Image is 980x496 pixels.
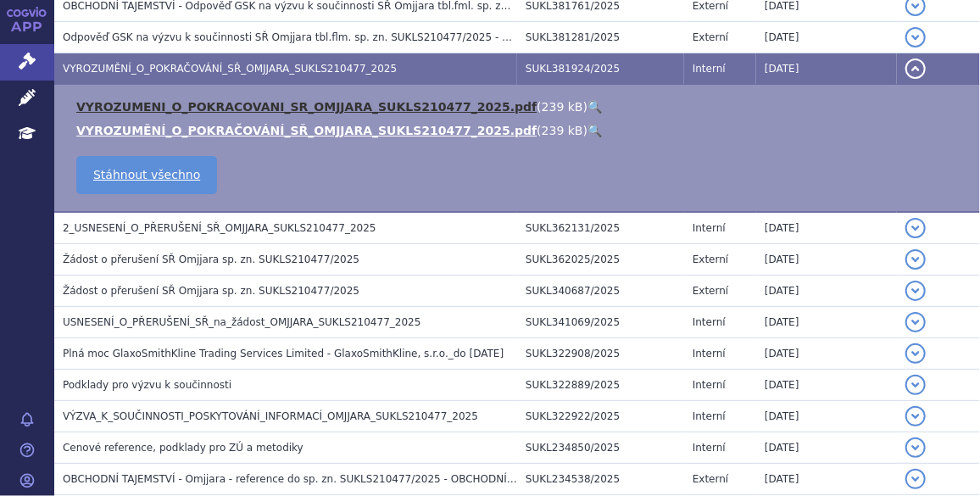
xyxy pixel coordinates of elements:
[76,156,217,194] a: Stáhnout všechno
[756,53,897,85] td: [DATE]
[63,222,376,234] span: 2_USNESENÍ_O_PŘERUŠENÍ_SŘ_OMJJARA_SUKLS210477_2025
[517,307,684,338] td: SUKL341069/2025
[693,63,726,75] span: Interní
[63,379,231,391] span: Podklady pro výzvu k součinnosti
[756,212,897,244] td: [DATE]
[76,100,537,114] a: VYROZUMENI_O_POKRACOVANI_SR_OMJJARA_SUKLS210477_2025.pdf
[693,410,726,422] span: Interní
[905,312,926,332] button: detail
[517,212,684,244] td: SUKL362131/2025
[63,316,420,328] span: USNESENÍ_O_PŘERUŠENÍ_SŘ_na_žádost_OMJJARA_SUKLS210477_2025
[693,316,726,328] span: Interní
[63,348,504,359] span: Plná moc GlaxoSmithKline Trading Services Limited - GlaxoSmithKline, s.r.o._do 28.5.2026
[587,100,602,114] a: 🔍
[756,401,897,432] td: [DATE]
[63,63,397,75] span: VYROZUMĚNÍ_O_POKRAČOVÁNÍ_SŘ_OMJJARA_SUKLS210477_2025
[63,31,543,43] span: Odpověď GSK na výzvu k součinnosti SŘ Omjjara tbl.flm. sp. zn. SUKLS210477/2025 - část 1/2
[756,276,897,307] td: [DATE]
[63,473,564,485] span: OBCHODNÍ TAJEMSTVÍ - Omjjara - reference do sp. zn. SUKLS210477/2025 - OBCHODNÍ TAJEMSTVÍ
[905,59,926,79] button: detail
[542,100,583,114] span: 239 kB
[693,222,726,234] span: Interní
[756,432,897,464] td: [DATE]
[756,307,897,338] td: [DATE]
[542,124,583,137] span: 239 kB
[905,469,926,489] button: detail
[517,22,684,53] td: SUKL381281/2025
[63,442,303,454] span: Cenové reference, podklady pro ZÚ a metodiky
[905,249,926,270] button: detail
[693,473,728,485] span: Externí
[587,124,602,137] a: 🔍
[756,338,897,370] td: [DATE]
[905,375,926,395] button: detail
[905,27,926,47] button: detail
[517,432,684,464] td: SUKL234850/2025
[517,53,684,85] td: SUKL381924/2025
[905,343,926,364] button: detail
[76,122,963,139] li: ( )
[76,124,537,137] a: VYROZUMĚNÍ_O_POKRAČOVÁNÍ_SŘ_OMJJARA_SUKLS210477_2025.pdf
[63,410,478,422] span: VÝZVA_K_SOUČINNOSTI_POSKYTOVÁNÍ_INFORMACÍ_OMJJARA_SUKLS210477_2025
[905,437,926,458] button: detail
[63,285,359,297] span: Žádost o přerušení SŘ Omjjara sp. zn. SUKLS210477/2025
[693,348,726,359] span: Interní
[63,254,359,265] span: Žádost o přerušení SŘ Omjjara sp. zn. SUKLS210477/2025
[76,98,963,115] li: ( )
[693,379,726,391] span: Interní
[693,254,728,265] span: Externí
[517,338,684,370] td: SUKL322908/2025
[905,406,926,426] button: detail
[517,464,684,495] td: SUKL234538/2025
[905,218,926,238] button: detail
[517,244,684,276] td: SUKL362025/2025
[756,464,897,495] td: [DATE]
[693,31,728,43] span: Externí
[756,244,897,276] td: [DATE]
[756,22,897,53] td: [DATE]
[693,442,726,454] span: Interní
[517,276,684,307] td: SUKL340687/2025
[517,401,684,432] td: SUKL322922/2025
[756,370,897,401] td: [DATE]
[517,370,684,401] td: SUKL322889/2025
[693,285,728,297] span: Externí
[905,281,926,301] button: detail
